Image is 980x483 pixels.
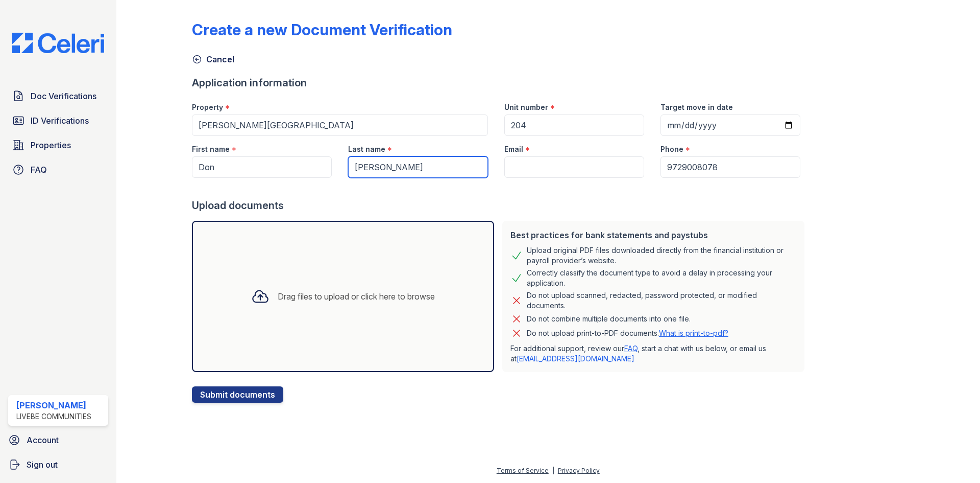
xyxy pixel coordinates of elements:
[624,344,638,353] a: FAQ
[31,114,89,127] span: ID Verifications
[192,20,452,39] div: Create a new Document Verification
[8,135,108,155] a: Properties
[510,229,796,241] div: Best practices for bank statements and paystubs
[558,467,600,474] a: Privacy Policy
[16,411,91,422] div: LiveBe Communities
[527,268,796,288] div: Correctly classify the document type to avoid a delay in processing your application.
[527,290,796,311] div: Do not upload scanned, redacted, password protected, or modified documents.
[16,399,91,411] div: [PERSON_NAME]
[497,467,549,474] a: Terms of Service
[192,386,283,403] button: Submit documents
[192,76,808,90] div: Application information
[510,343,796,364] p: For additional support, review our , start a chat with us below, or email us at
[517,354,634,363] a: [EMAIL_ADDRESS][DOMAIN_NAME]
[27,434,59,446] span: Account
[4,454,112,475] a: Sign out
[552,467,554,474] div: |
[4,430,112,450] a: Account
[660,102,733,112] label: Target move in date
[278,290,435,303] div: Drag files to upload or click here to browse
[348,144,385,154] label: Last name
[527,328,728,338] p: Do not upload print-to-PDF documents.
[527,245,796,266] div: Upload original PDF files downloaded directly from the financial institution or payroll provider’...
[659,329,728,337] a: What is print-to-pdf?
[8,159,108,180] a: FAQ
[31,139,71,151] span: Properties
[527,313,691,325] div: Do not combine multiple documents into one file.
[27,458,58,471] span: Sign out
[192,102,223,112] label: Property
[660,144,683,154] label: Phone
[31,164,47,176] span: FAQ
[504,144,523,154] label: Email
[31,90,96,102] span: Doc Verifications
[504,102,548,112] label: Unit number
[8,110,108,131] a: ID Verifications
[192,53,234,65] a: Cancel
[192,144,230,154] label: First name
[4,33,112,53] img: CE_Logo_Blue-a8612792a0a2168367f1c8372b55b34899dd931a85d93a1a3d3e32e68fde9ad4.png
[8,86,108,106] a: Doc Verifications
[192,198,808,213] div: Upload documents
